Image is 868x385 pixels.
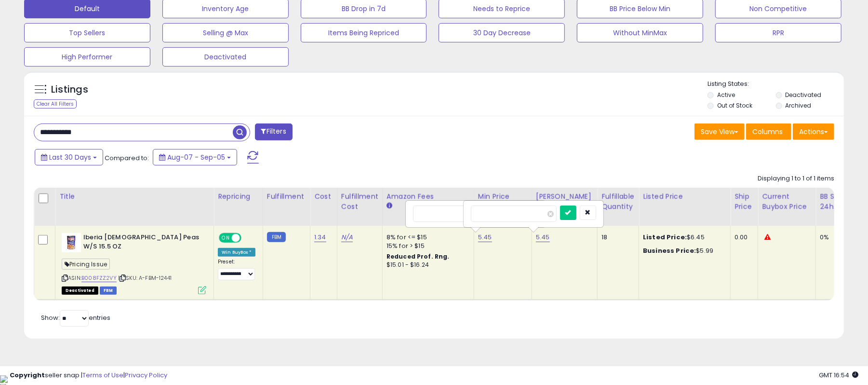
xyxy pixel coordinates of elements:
[59,192,210,202] div: Title
[118,274,172,282] span: | SKU: A-FBM-12441
[341,192,378,212] div: Fulfillment Cost
[81,274,117,282] a: B008FZZ2VY
[694,124,745,140] button: Save View
[167,152,225,162] span: Aug-07 - Sep-05
[153,149,237,165] button: Aug-07 - Sep-05
[24,23,150,42] button: Top Sellers
[41,313,110,322] span: Show: entries
[49,152,91,162] span: Last 30 Days
[786,91,822,99] label: Deactivated
[162,47,289,67] button: Deactivated
[62,233,81,252] img: 51qj-St-rVL._SL40_.jpg
[125,371,167,380] a: Privacy Policy
[218,192,259,202] div: Repricing
[643,246,696,255] b: Business Price:
[387,233,467,242] div: 8% for <= $15
[218,259,255,280] div: Preset:
[439,23,565,42] button: 30 Day Decrease
[536,192,593,202] div: [PERSON_NAME]
[255,124,293,140] button: Filters
[820,192,855,212] div: BB Share 24h.
[100,287,117,295] span: FBM
[708,80,844,89] p: Listing States:
[387,252,450,261] b: Reduced Prof. Rng.
[758,174,834,183] div: Displaying 1 to 1 of 1 items
[62,259,110,270] span: Pricing Issue
[314,233,326,242] a: 1.34
[387,202,392,210] small: Amazon Fees.
[643,192,726,202] div: Listed Price
[820,233,852,242] div: 0%
[51,83,88,96] h5: Listings
[643,247,723,255] div: $5.99
[387,192,470,202] div: Amazon Fees
[82,371,123,380] a: Terms of Use
[341,233,353,242] a: N/A
[601,233,631,242] div: 18
[267,232,286,242] small: FBM
[24,47,150,67] button: High Performer
[240,234,255,242] span: OFF
[314,192,333,202] div: Cost
[34,99,77,109] div: Clear All Filters
[387,261,467,269] div: $15.01 - $16.24
[83,233,200,253] b: Iberia [DEMOGRAPHIC_DATA] Peas W/S 15.5 OZ
[734,233,750,242] div: 0.00
[10,371,45,380] strong: Copyright
[734,192,754,212] div: Ship Price
[301,23,427,42] button: Items Being Repriced
[793,124,834,140] button: Actions
[162,23,289,42] button: Selling @ Max
[10,371,167,380] div: seller snap | |
[387,242,467,250] div: 15% for > $15
[62,287,98,295] span: All listings that are unavailable for purchase on Amazon for any reason other than out-of-stock
[478,192,528,202] div: Min Price
[478,233,492,242] a: 5.45
[536,233,550,242] a: 5.45
[643,233,687,242] b: Listed Price:
[601,192,635,212] div: Fulfillable Quantity
[819,371,858,380] span: 2025-10-6 16:54 GMT
[218,248,255,257] div: Win BuyBox *
[762,192,812,212] div: Current Buybox Price
[62,233,206,293] div: ASIN:
[577,23,703,42] button: Without MinMax
[35,149,103,165] button: Last 30 Days
[715,23,841,42] button: RPR
[752,127,783,137] span: Columns
[220,234,232,242] span: ON
[746,124,791,140] button: Columns
[267,192,306,202] div: Fulfillment
[643,233,723,242] div: $6.45
[717,101,752,110] label: Out of Stock
[105,153,149,163] span: Compared to:
[786,101,812,110] label: Archived
[717,91,735,99] label: Active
